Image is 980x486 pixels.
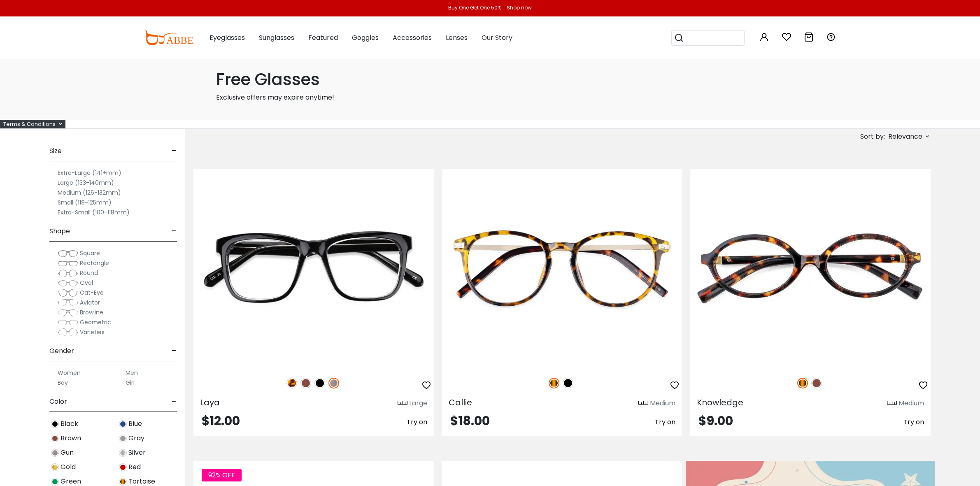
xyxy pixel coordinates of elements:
[690,169,931,369] img: Tortoise Knowledge - Acetate ,Universal Bridge Fit
[352,33,379,42] span: Goggles
[119,420,127,428] img: Blue
[80,288,104,297] span: Cat-Eye
[49,392,67,412] span: Color
[128,419,142,429] span: Blue
[903,415,924,430] button: Try on
[450,412,490,430] span: $18.00
[398,400,407,407] img: size ruler
[314,378,325,388] img: Black
[49,221,70,241] span: Shape
[49,341,74,361] span: Gender
[172,341,177,361] span: -
[80,279,93,287] span: Oval
[80,269,98,277] span: Round
[650,398,675,408] div: Medium
[51,435,59,442] img: Brown
[888,129,922,144] span: Relevance
[58,269,78,277] img: Round.png
[58,207,130,217] label: Extra-Small (100-118mm)
[407,417,427,427] span: Try on
[58,249,78,258] img: Square.png
[172,221,177,241] span: -
[563,378,573,388] img: Black
[482,33,512,42] span: Our Story
[51,449,59,457] img: Gun
[308,33,338,42] span: Featured
[887,400,897,407] img: size ruler
[409,398,427,408] div: Large
[903,417,924,427] span: Try on
[128,448,146,458] span: Silver
[51,478,59,486] img: Green
[549,378,559,388] img: Tortoise
[860,132,885,141] span: Sort by:
[449,397,472,408] span: Callie
[442,169,682,369] img: Tortoise Callie - Combination ,Universal Bridge Fit
[655,417,675,427] span: Try on
[58,198,112,207] label: Small (119-125mm)
[61,462,76,472] span: Gold
[446,33,468,42] span: Lenses
[393,33,432,42] span: Accessories
[507,4,532,12] div: Shop now
[286,378,297,388] img: Leopard
[58,178,114,188] label: Large (133-140mm)
[51,420,59,428] img: Black
[58,289,78,297] img: Cat-Eye.png
[58,378,68,388] label: Boy
[144,30,193,45] img: abbeglasses.com
[58,188,121,198] label: Medium (126-132mm)
[80,249,100,257] span: Square
[697,397,743,408] span: Knowledge
[210,33,245,42] span: Eyeglasses
[49,141,62,161] span: Size
[126,378,135,388] label: Girl
[61,433,81,443] span: Brown
[128,462,141,472] span: Red
[80,328,105,336] span: Varieties
[811,378,822,388] img: Brown
[259,33,294,42] span: Sunglasses
[80,318,111,326] span: Geometric
[172,392,177,412] span: -
[698,412,733,430] span: $9.00
[128,433,144,443] span: Gray
[202,412,240,430] span: $12.00
[80,259,109,267] span: Rectangle
[119,435,127,442] img: Gray
[58,328,78,337] img: Varieties.png
[899,398,924,408] div: Medium
[119,478,127,486] img: Tortoise
[216,93,764,102] p: Exclusive offers may expire anytime!
[655,415,675,430] button: Try on
[61,419,78,429] span: Black
[51,463,59,471] img: Gold
[300,378,311,388] img: Brown
[119,449,127,457] img: Silver
[797,378,808,388] img: Tortoise
[58,368,81,378] label: Women
[58,279,78,287] img: Oval.png
[407,415,427,430] button: Try on
[58,168,121,178] label: Extra-Large (141+mm)
[202,469,242,481] span: 92% OFF
[80,298,100,307] span: Aviator
[193,169,434,369] img: Gun Laya - Plastic ,Universal Bridge Fit
[503,4,532,11] a: Shop now
[58,259,78,267] img: Rectangle.png
[448,4,501,12] div: Buy One Get One 50%
[328,378,339,388] img: Gun
[58,299,78,307] img: Aviator.png
[80,308,103,316] span: Browline
[172,141,177,161] span: -
[200,397,220,408] span: Laya
[638,400,648,407] img: size ruler
[126,368,138,378] label: Men
[119,463,127,471] img: Red
[61,448,74,458] span: Gun
[216,70,764,89] h1: Free Glasses
[58,319,78,327] img: Geometric.png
